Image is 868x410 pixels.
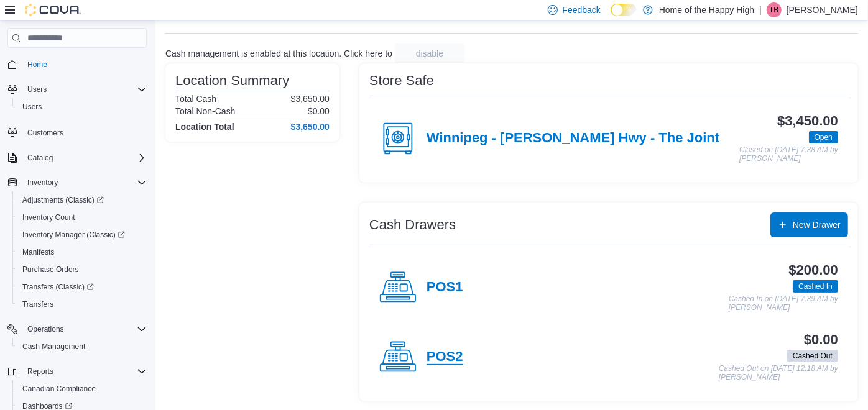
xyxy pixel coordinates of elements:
[789,263,838,278] h3: $200.00
[729,295,838,312] p: Cashed In on [DATE] 7:39 AM by [PERSON_NAME]
[27,178,58,188] span: Inventory
[12,98,152,116] button: Users
[22,125,68,140] a: Customers
[17,99,147,114] span: Users
[659,2,754,17] p: Home of the Happy High
[17,227,147,242] span: Inventory Manager (Classic)
[27,153,53,163] span: Catalog
[27,84,47,94] span: Users
[22,195,104,205] span: Adjustments (Classic)
[17,297,147,312] span: Transfers
[611,16,611,17] span: Dark Mode
[809,131,838,143] span: Open
[22,150,58,165] button: Catalog
[22,230,125,240] span: Inventory Manager (Classic)
[22,124,147,140] span: Customers
[793,280,838,293] span: Cashed In
[17,99,47,114] a: Users
[291,122,330,132] h4: $3,650.00
[793,219,841,231] span: New Drawer
[22,57,147,72] span: Home
[22,247,54,257] span: Manifests
[22,175,63,190] button: Inventory
[17,381,147,396] span: Canadian Compliance
[427,349,463,365] h4: POS2
[22,322,69,337] button: Operations
[17,193,109,207] a: Adjustments (Classic)
[22,57,52,72] a: Home
[22,322,147,337] span: Operations
[12,261,152,278] button: Purchase Orders
[739,146,838,163] p: Closed on [DATE] 7:38 AM by [PERSON_NAME]
[798,281,833,292] span: Cashed In
[27,128,63,138] span: Customers
[416,47,443,60] span: disable
[27,367,53,376] span: Reports
[770,212,848,237] button: New Drawer
[17,262,84,277] a: Purchase Orders
[2,123,152,141] button: Customers
[12,338,152,355] button: Cash Management
[787,2,858,17] p: [PERSON_NAME]
[22,150,147,165] span: Catalog
[17,339,90,354] a: Cash Management
[767,2,782,17] div: Taylor Birch
[17,210,80,225] a: Inventory Count
[17,280,99,294] a: Transfers (Classic)
[22,102,42,112] span: Users
[369,217,456,232] h3: Cash Drawers
[427,280,463,296] h4: POS1
[815,132,833,143] span: Open
[22,82,52,97] button: Users
[27,60,47,70] span: Home
[12,380,152,398] button: Canadian Compliance
[22,175,147,190] span: Inventory
[17,262,147,277] span: Purchase Orders
[611,4,637,17] input: Dark Mode
[769,2,778,17] span: TB
[22,384,96,394] span: Canadian Compliance
[17,245,147,260] span: Manifests
[777,114,838,129] h3: $3,450.00
[759,2,762,17] p: |
[17,227,130,242] a: Inventory Manager (Classic)
[17,381,101,396] a: Canadian Compliance
[12,209,152,226] button: Inventory Count
[563,4,601,16] span: Feedback
[22,82,147,97] span: Users
[17,245,59,260] a: Manifests
[27,324,64,334] span: Operations
[22,265,79,275] span: Purchase Orders
[369,73,434,88] h3: Store Safe
[17,280,147,294] span: Transfers (Classic)
[22,282,94,292] span: Transfers (Classic)
[804,332,838,347] h3: $0.00
[2,174,152,191] button: Inventory
[175,122,234,132] h4: Location Total
[12,278,152,296] a: Transfers (Classic)
[17,210,147,225] span: Inventory Count
[17,193,147,207] span: Adjustments (Classic)
[12,191,152,209] a: Adjustments (Classic)
[2,55,152,73] button: Home
[12,226,152,244] a: Inventory Manager (Classic)
[22,212,75,222] span: Inventory Count
[175,106,236,116] h6: Total Non-Cash
[165,48,392,58] p: Cash management is enabled at this location. Click here to
[427,130,719,147] h4: Winnipeg - [PERSON_NAME] Hwy - The Joint
[291,94,330,104] p: $3,650.00
[2,149,152,166] button: Catalog
[2,321,152,338] button: Operations
[12,296,152,313] button: Transfers
[308,106,330,116] p: $0.00
[175,73,289,88] h3: Location Summary
[25,4,81,16] img: Cova
[12,244,152,261] button: Manifests
[175,94,216,104] h6: Total Cash
[22,364,147,379] span: Reports
[2,363,152,380] button: Reports
[22,342,85,352] span: Cash Management
[17,339,147,354] span: Cash Management
[22,299,53,309] span: Transfers
[22,364,58,379] button: Reports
